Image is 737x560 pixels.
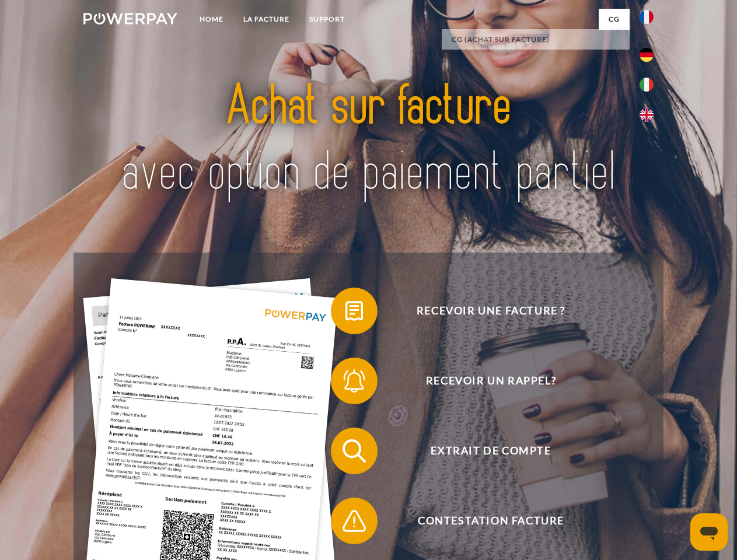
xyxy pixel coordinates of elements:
[340,436,369,466] img: qb_search.svg
[331,428,634,474] button: Extrait de compte
[340,296,369,325] img: qb_bill.svg
[331,498,634,544] button: Contestation Facture
[640,108,654,122] img: en
[331,358,634,404] button: Recevoir un rappel?
[348,428,634,474] span: Extrait de compte
[233,9,299,30] a: LA FACTURE
[340,506,369,535] img: qb_warning.svg
[348,358,634,404] span: Recevoir un rappel?
[331,288,634,334] button: Recevoir une facture ?
[299,9,355,30] a: Support
[348,288,634,334] span: Recevoir une facture ?
[690,513,728,551] iframe: Bouton de lancement de la fenêtre de messagerie
[83,13,177,24] img: logo-powerpay-white.svg
[640,78,654,92] img: it
[190,9,233,30] a: Home
[442,29,630,50] a: CG (achat sur facture)
[599,9,630,30] a: CG
[640,10,654,24] img: fr
[340,366,369,395] img: qb_bell.svg
[640,48,654,62] img: de
[111,56,626,223] img: title-powerpay_fr.svg
[348,498,634,544] span: Contestation Facture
